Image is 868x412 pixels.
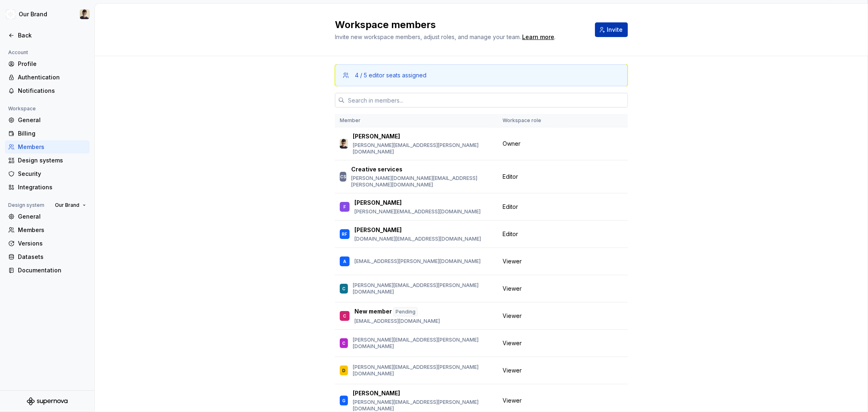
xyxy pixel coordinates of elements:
[5,264,90,277] a: Documentation
[19,10,47,18] div: Our Brand
[394,307,418,316] div: Pending
[5,104,39,114] div: Workspace
[353,132,400,140] p: [PERSON_NAME]
[521,34,555,40] span: .
[342,230,348,238] div: RF
[503,203,518,211] span: Editor
[5,154,90,167] a: Design systems
[18,87,86,95] div: Notifications
[354,318,440,324] p: [EMAIL_ADDRESS][DOMAIN_NAME]
[522,33,554,41] a: Learn more
[503,285,522,293] span: Viewer
[342,285,345,293] div: C
[343,312,346,320] div: C
[340,173,346,181] div: CS
[5,237,90,250] a: Versions
[5,127,90,140] a: Billing
[354,199,402,207] p: [PERSON_NAME]
[5,181,90,194] a: Integrations
[498,114,560,127] th: Workspace role
[5,167,90,180] a: Security
[6,9,15,19] img: 344848e3-ec3d-4aa0-b708-b8ed6430a7e0.png
[5,84,90,97] a: Notifications
[345,93,628,107] input: Search in members...
[5,210,90,223] a: General
[354,226,402,234] p: [PERSON_NAME]
[5,140,90,153] a: Members
[503,173,518,181] span: Editor
[18,60,86,68] div: Profile
[5,114,90,127] a: General
[503,366,522,375] span: Viewer
[503,230,518,238] span: Editor
[80,9,90,19] img: Avery Hennings
[335,18,585,31] h2: Workspace members
[353,337,493,350] p: [PERSON_NAME][EMAIL_ADDRESS][PERSON_NAME][DOMAIN_NAME]
[18,129,86,138] div: Billing
[18,116,86,124] div: General
[18,31,86,39] div: Back
[343,257,346,265] div: A
[342,339,345,347] div: C
[18,170,86,178] div: Security
[5,224,90,237] a: Members
[503,257,522,265] span: Viewer
[18,266,86,274] div: Documentation
[5,200,48,210] div: Design system
[342,366,345,375] div: D
[5,250,90,263] a: Datasets
[335,33,521,40] span: Invite new workspace members, adjust roles, and manage your team.
[343,203,346,211] div: F
[340,139,348,149] img: Avery Hennings
[353,142,493,155] p: [PERSON_NAME][EMAIL_ADDRESS][PERSON_NAME][DOMAIN_NAME]
[351,175,493,188] p: [PERSON_NAME][DOMAIN_NAME][EMAIL_ADDRESS][PERSON_NAME][DOMAIN_NAME]
[18,226,86,234] div: Members
[18,253,86,261] div: Datasets
[342,397,345,405] div: G
[354,208,481,215] p: [PERSON_NAME][EMAIL_ADDRESS][DOMAIN_NAME]
[18,156,86,164] div: Design systems
[18,183,86,191] div: Integrations
[18,213,86,221] div: General
[595,22,628,37] button: Invite
[503,397,522,405] span: Viewer
[18,143,86,151] div: Members
[503,339,522,347] span: Viewer
[353,364,493,377] p: [PERSON_NAME][EMAIL_ADDRESS][PERSON_NAME][DOMAIN_NAME]
[5,48,31,57] div: Account
[607,26,623,34] span: Invite
[354,258,481,265] p: [EMAIL_ADDRESS][PERSON_NAME][DOMAIN_NAME]
[503,312,522,320] span: Viewer
[503,140,520,148] span: Owner
[354,307,392,316] p: New member
[55,202,79,208] span: Our Brand
[5,29,90,42] a: Back
[18,73,86,81] div: Authentication
[27,397,68,405] svg: Supernova Logo
[5,71,90,84] a: Authentication
[353,282,493,295] p: [PERSON_NAME][EMAIL_ADDRESS][PERSON_NAME][DOMAIN_NAME]
[2,5,93,23] button: Our BrandAvery Hennings
[353,389,400,397] p: [PERSON_NAME]
[353,399,493,412] p: [PERSON_NAME][EMAIL_ADDRESS][PERSON_NAME][DOMAIN_NAME]
[351,165,402,173] p: Creative services
[18,239,86,248] div: Versions
[355,71,426,79] div: 4 / 5 editor seats assigned
[354,236,481,242] p: [DOMAIN_NAME][EMAIL_ADDRESS][DOMAIN_NAME]
[5,57,90,70] a: Profile
[335,114,498,127] th: Member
